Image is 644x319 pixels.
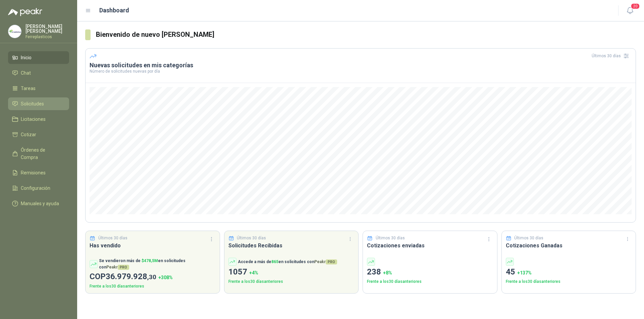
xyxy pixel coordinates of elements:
[8,67,69,79] a: Chat
[21,115,46,123] span: Licitaciones
[21,85,36,92] span: Tareas
[106,265,129,269] span: Peakr
[90,270,216,283] p: COP
[8,113,69,126] a: Licitaciones
[271,259,278,264] span: 865
[237,235,266,241] p: Últimos 30 días
[21,100,44,107] span: Solicitudes
[383,270,392,275] span: + 8 %
[326,259,337,264] span: PRO
[506,266,632,278] p: 45
[8,182,69,194] a: Configuración
[8,166,69,179] a: Remisiones
[21,131,36,138] span: Cotizar
[367,266,493,278] p: 238
[25,35,69,39] p: Ferreplasticos
[367,241,493,250] h3: Cotizaciones enviadas
[8,82,69,95] a: Tareas
[249,270,258,275] span: + 4 %
[506,241,632,250] h3: Cotizaciones Ganadas
[517,270,532,275] span: + 137 %
[21,146,63,161] span: Órdenes de Compra
[228,241,355,250] h3: Solicitudes Recibidas
[21,54,32,61] span: Inicio
[90,61,632,69] h3: Nuevas solicitudes en mis categorías
[624,5,636,17] button: 20
[8,51,69,64] a: Inicio
[8,8,42,16] img: Logo peakr
[314,259,337,264] span: Peakr
[21,169,46,176] span: Remisiones
[96,29,636,40] h3: Bienvenido de nuevo [PERSON_NAME]
[98,235,127,241] p: Últimos 30 días
[147,273,156,281] span: ,30
[118,265,129,270] span: PRO
[21,69,31,77] span: Chat
[142,258,158,263] span: $ 478,5M
[228,266,355,278] p: 1057
[376,235,405,241] p: Últimos 30 días
[8,97,69,110] a: Solicitudes
[8,144,69,164] a: Órdenes de Compra
[514,235,543,241] p: Últimos 30 días
[631,3,640,9] span: 20
[90,283,216,290] p: Frente a los 30 días anteriores
[21,184,50,192] span: Configuración
[228,278,355,285] p: Frente a los 30 días anteriores
[90,241,216,250] h3: Has vendido
[8,128,69,141] a: Cotizar
[90,69,632,73] p: Número de solicitudes nuevas por día
[99,6,129,15] h1: Dashboard
[506,278,632,285] p: Frente a los 30 días anteriores
[21,200,59,207] span: Manuales y ayuda
[592,51,632,61] div: Últimos 30 días
[106,272,156,281] span: 36.979.928
[99,258,216,270] p: Se vendieron más de en solicitudes con
[238,259,337,265] p: Accede a más de en solicitudes con
[158,275,173,280] span: + 308 %
[25,24,69,33] p: [PERSON_NAME] [PERSON_NAME]
[367,278,493,285] p: Frente a los 30 días anteriores
[8,25,21,38] img: Company Logo
[8,197,69,210] a: Manuales y ayuda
